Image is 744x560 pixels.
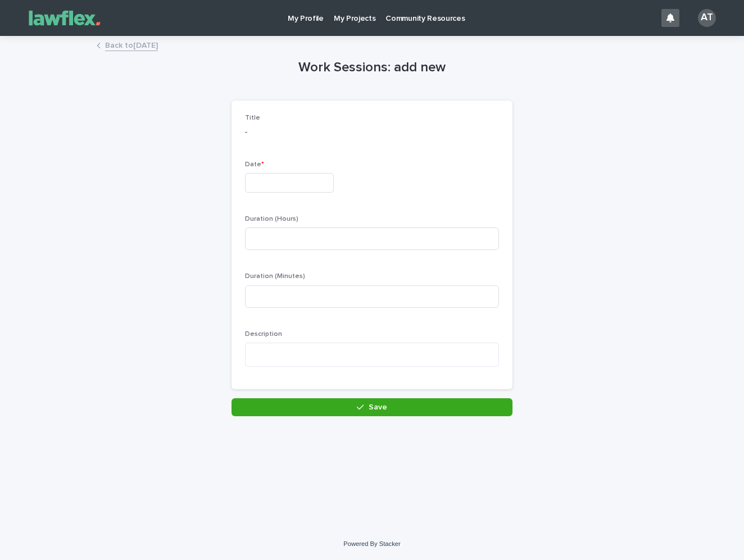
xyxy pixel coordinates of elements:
[232,60,512,76] h1: Work Sessions: add new
[698,9,716,27] div: AT
[22,7,107,29] img: Gnvw4qrBSHOAfo8VMhG6
[232,398,512,416] button: Save
[245,273,305,280] span: Duration (Minutes)
[245,115,260,121] span: Title
[245,161,264,168] span: Date
[105,38,158,51] a: Back to[DATE]
[245,331,282,338] span: Description
[343,540,400,547] a: Powered By Stacker
[369,403,387,411] span: Save
[245,216,298,222] span: Duration (Hours)
[245,126,499,138] p: -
